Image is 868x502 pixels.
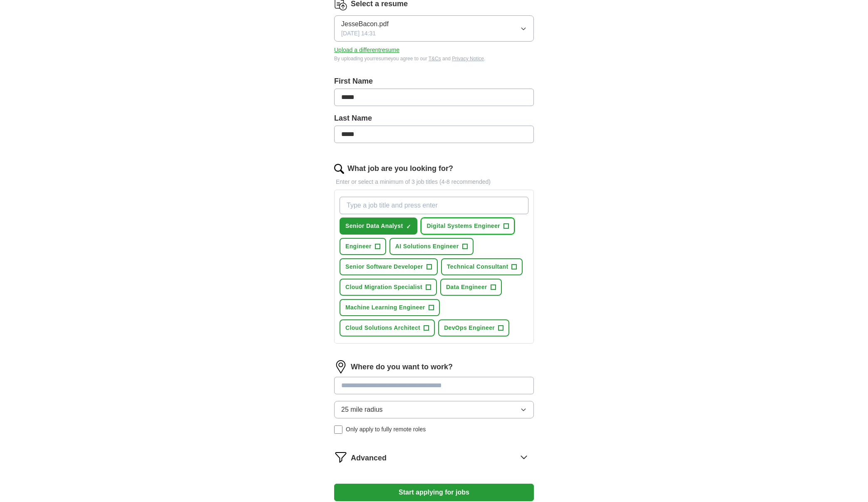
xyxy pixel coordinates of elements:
img: filter [334,450,347,464]
span: Digital Systems Engineer [427,222,500,230]
a: T&Cs [429,56,441,62]
span: DevOps Engineer [444,324,495,332]
label: Where do you want to work? [351,361,453,373]
button: 25 mile radius [334,401,534,418]
span: Cloud Migration Specialist [345,283,422,292]
span: Engineer [345,242,372,251]
span: Technical Consultant [447,262,508,271]
button: JesseBacon.pdf[DATE] 14:31 [334,15,534,42]
button: Machine Learning Engineer [340,299,440,316]
label: What job are you looking for? [347,163,453,174]
div: By uploading your resume you agree to our and . [334,55,534,62]
button: Cloud Solutions Architect [340,319,435,336]
span: Data Engineer [446,283,487,292]
span: Senior Data Analyst [345,222,403,230]
span: Cloud Solutions Architect [345,324,420,332]
button: Technical Consultant [441,258,523,275]
span: Only apply to fully remote roles [346,425,426,434]
button: Start applying for jobs [334,484,534,501]
button: DevOps Engineer [438,319,509,336]
img: search.png [334,164,344,174]
input: Type a job title and press enter [340,197,528,214]
button: Upload a differentresume [334,46,399,54]
button: Data Engineer [440,279,502,296]
input: Only apply to fully remote roles [334,425,342,434]
button: AI Solutions Engineer [389,238,474,255]
button: Engineer [340,238,386,255]
span: 25 mile radius [341,405,383,415]
label: First Name [334,76,534,87]
span: ✓ [406,223,411,230]
span: Machine Learning Engineer [345,303,425,312]
span: Advanced [351,453,387,464]
span: JesseBacon.pdf [341,19,389,29]
button: Senior Data Analyst✓ [340,218,417,235]
img: location.png [334,360,347,373]
a: Privacy Notice [452,56,484,62]
span: AI Solutions Engineer [395,242,459,251]
span: Senior Software Developer [345,262,423,271]
button: Digital Systems Engineer [421,218,514,235]
button: Senior Software Developer [340,258,438,275]
label: Last Name [334,113,534,124]
span: [DATE] 14:31 [341,29,376,38]
p: Enter or select a minimum of 3 job titles (4-8 recommended) [334,178,534,186]
button: Cloud Migration Specialist [340,279,437,296]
